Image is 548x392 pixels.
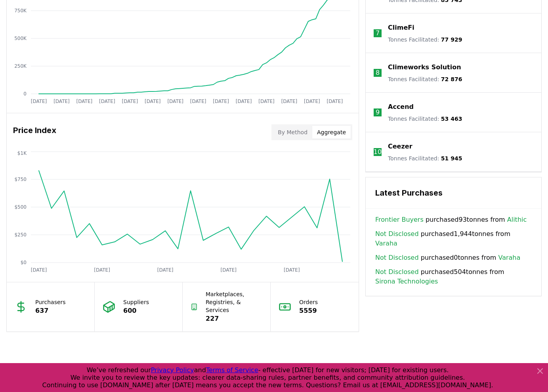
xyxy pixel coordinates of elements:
[206,314,262,323] p: 227
[14,232,27,238] tspan: $250
[507,215,527,225] a: Alithic
[13,124,56,140] h3: Price Index
[375,267,419,277] a: Not Disclosed
[31,267,47,273] tspan: [DATE]
[312,126,351,139] button: Aggregate
[441,36,462,43] span: 77 929
[122,99,138,104] tspan: [DATE]
[14,204,27,210] tspan: $500
[441,76,462,82] span: 72 876
[281,99,298,104] tspan: [DATE]
[498,253,520,263] a: Varaha
[376,29,380,38] p: 7
[236,99,252,104] tspan: [DATE]
[273,126,312,139] button: By Method
[388,75,462,83] p: Tonnes Facilitated :
[35,298,66,306] p: Purchasers
[388,154,462,162] p: Tonnes Facilitated :
[375,187,532,199] h3: Latest Purchases
[53,99,70,104] tspan: [DATE]
[123,298,149,306] p: Suppliers
[388,102,414,112] a: Accend
[375,215,527,225] span: purchased 93 tonnes from
[375,239,397,248] a: Varaha
[167,99,183,104] tspan: [DATE]
[23,91,27,97] tspan: 0
[258,99,275,104] tspan: [DATE]
[31,99,47,104] tspan: [DATE]
[388,142,412,151] a: Ceezer
[123,306,149,316] p: 600
[157,267,174,273] tspan: [DATE]
[375,267,532,286] span: purchased 504 tonnes from
[284,267,300,273] tspan: [DATE]
[388,23,414,32] a: ClimeFi
[299,298,318,306] p: Orders
[220,267,237,273] tspan: [DATE]
[375,229,532,248] span: purchased 1,944 tonnes from
[14,36,27,41] tspan: 500K
[441,116,462,122] span: 53 463
[94,267,110,273] tspan: [DATE]
[35,306,66,316] p: 637
[388,63,461,72] a: Climeworks Solution
[21,260,27,265] tspan: $0
[376,68,380,78] p: 8
[327,99,343,104] tspan: [DATE]
[76,99,93,104] tspan: [DATE]
[299,306,318,316] p: 5559
[388,115,462,123] p: Tonnes Facilitated :
[441,155,462,162] span: 51 945
[375,277,438,286] a: Sirona Technologies
[99,99,115,104] tspan: [DATE]
[376,108,380,117] p: 9
[17,150,27,156] tspan: $1K
[375,215,424,225] a: Frontier Buyers
[206,290,262,314] p: Marketplaces, Registries, & Services
[304,99,320,104] tspan: [DATE]
[375,253,520,263] span: purchased 0 tonnes from
[14,8,27,13] tspan: 750K
[14,177,27,182] tspan: $750
[145,99,161,104] tspan: [DATE]
[388,36,462,44] p: Tonnes Facilitated :
[14,63,27,69] tspan: 250K
[375,229,419,239] a: Not Disclosed
[374,147,382,157] p: 10
[190,99,206,104] tspan: [DATE]
[375,253,419,263] a: Not Disclosed
[213,99,229,104] tspan: [DATE]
